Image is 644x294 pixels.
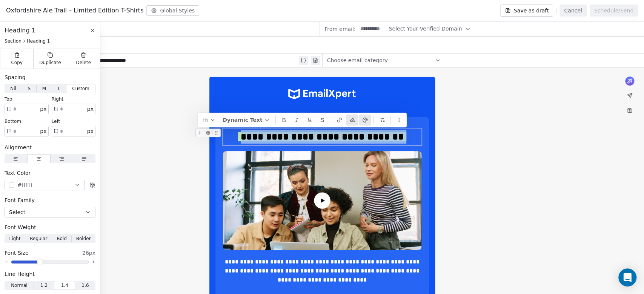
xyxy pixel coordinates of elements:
[5,96,49,102] div: top
[87,127,94,135] span: px
[618,268,636,286] div: Open Intercom Messenger
[27,38,50,44] span: Heading 1
[76,235,91,242] span: Bolder
[220,114,273,126] button: Dynamic Text
[590,5,638,17] button: Schedule/Send
[5,144,32,151] span: Alignment
[42,85,46,92] span: M
[17,181,33,189] span: #ffffff
[5,270,35,278] span: Line Height
[52,96,96,102] div: right
[82,249,95,257] span: 26px
[39,60,61,66] span: Duplicate
[324,25,355,33] span: From email:
[10,85,16,92] span: Nil
[9,235,20,242] span: Light
[5,118,49,124] div: bottom
[87,105,94,113] span: px
[389,25,462,33] span: Select Your Verified Domain
[5,196,35,204] span: Font Family
[5,249,29,257] span: Font Size
[146,5,199,16] button: Global Styles
[559,5,586,17] button: Cancel
[327,57,388,64] span: Choose email category
[40,282,48,289] span: 1.2
[5,169,31,177] span: Text Color
[9,208,25,216] span: Select
[5,73,26,81] span: Spacing
[30,235,47,242] span: Regular
[40,127,46,135] span: px
[500,5,553,17] button: Save as draft
[40,105,46,113] span: px
[58,85,60,92] span: L
[5,224,36,231] span: Font Weight
[11,60,23,66] span: Copy
[76,60,91,66] span: Delete
[6,6,143,15] span: Oxfordshire Ale Trail – Limited Edition T-Shirts
[5,38,22,44] span: Section
[11,282,27,289] span: Normal
[52,118,96,124] div: left
[57,235,67,242] span: Bold
[28,85,31,92] span: S
[5,26,35,35] span: Heading 1
[82,282,89,289] span: 1.6
[5,180,85,190] button: #ffffff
